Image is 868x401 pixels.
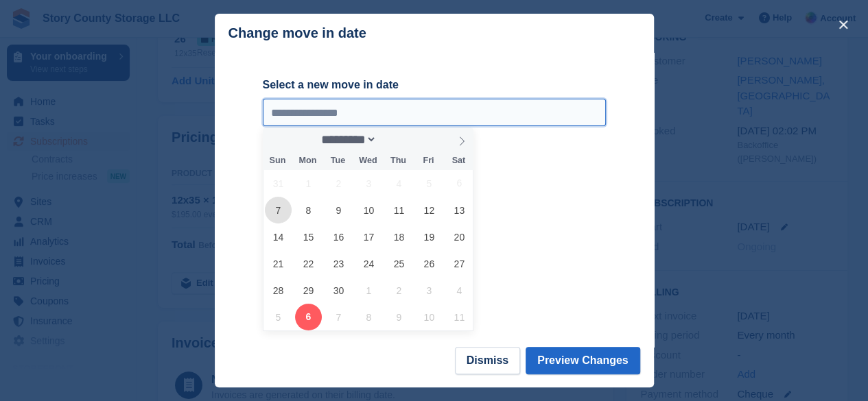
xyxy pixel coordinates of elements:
[325,170,352,197] span: September 2, 2025
[316,132,377,147] select: Month
[325,223,352,250] span: September 16, 2025
[265,304,292,330] span: October 5, 2025
[263,77,606,93] label: Select a new move in date
[265,170,292,197] span: August 31, 2025
[355,223,382,250] span: September 17, 2025
[416,170,443,197] span: September 5, 2025
[295,250,322,277] span: September 22, 2025
[295,197,322,223] span: September 8, 2025
[416,250,443,277] span: September 26, 2025
[386,250,412,277] span: September 25, 2025
[386,197,412,223] span: September 11, 2025
[416,223,443,250] span: September 19, 2025
[295,170,322,197] span: September 1, 2025
[325,197,352,223] span: September 9, 2025
[526,347,640,374] button: Preview Changes
[265,250,292,277] span: September 21, 2025
[386,277,412,304] span: October 2, 2025
[228,25,366,41] p: Change move in date
[353,156,383,165] span: Wed
[446,304,473,330] span: October 11, 2025
[265,223,292,250] span: September 14, 2025
[455,347,520,374] button: Dismiss
[355,197,382,223] span: September 10, 2025
[355,250,382,277] span: September 24, 2025
[446,250,473,277] span: September 27, 2025
[355,170,382,197] span: September 3, 2025
[377,132,420,147] input: Year
[446,223,473,250] span: September 20, 2025
[355,277,382,304] span: October 1, 2025
[292,156,322,165] span: Mon
[443,156,473,165] span: Sat
[386,223,412,250] span: September 18, 2025
[355,304,382,330] span: October 8, 2025
[416,304,443,330] span: October 10, 2025
[295,304,322,330] span: October 6, 2025
[386,170,412,197] span: September 4, 2025
[386,304,412,330] span: October 9, 2025
[446,197,473,223] span: September 13, 2025
[295,277,322,304] span: September 29, 2025
[832,14,854,36] button: close
[383,156,413,165] span: Thu
[265,197,292,223] span: September 7, 2025
[413,156,443,165] span: Fri
[322,156,353,165] span: Tue
[325,277,352,304] span: September 30, 2025
[446,277,473,304] span: October 4, 2025
[416,277,443,304] span: October 3, 2025
[416,197,443,223] span: September 12, 2025
[263,156,293,165] span: Sun
[325,250,352,277] span: September 23, 2025
[295,223,322,250] span: September 15, 2025
[265,277,292,304] span: September 28, 2025
[446,170,473,197] span: September 6, 2025
[325,304,352,330] span: October 7, 2025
